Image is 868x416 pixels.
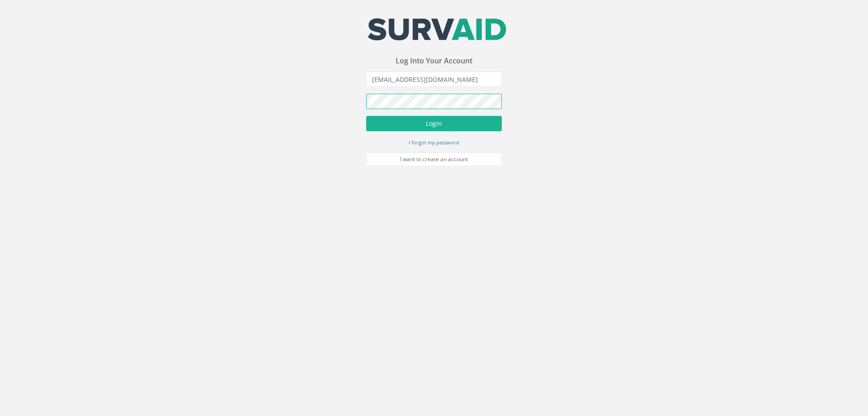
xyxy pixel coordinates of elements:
small: I forgot my password [409,139,459,146]
button: Login [366,116,502,131]
h3: Log Into Your Account [366,57,502,65]
a: I want to create an account [366,153,502,166]
a: I forgot my password [409,138,459,146]
input: Email [366,72,502,87]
